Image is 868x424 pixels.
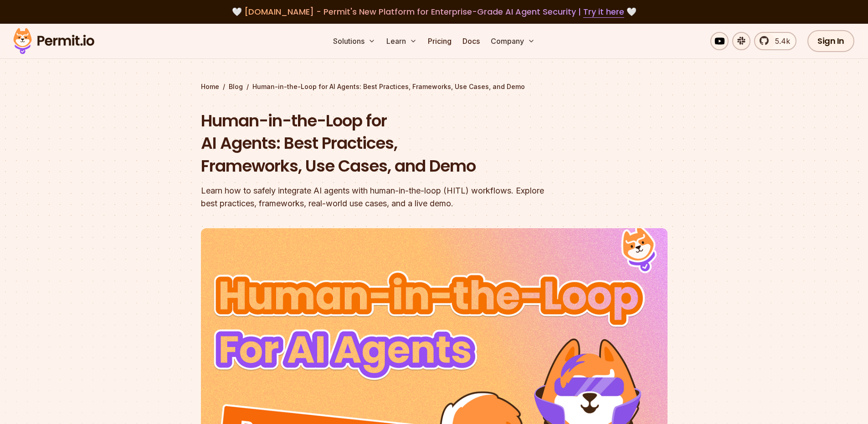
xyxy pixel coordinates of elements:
div: 🤍 🤍 [22,5,846,18]
a: 5.4k [754,32,796,50]
button: Solutions [329,32,379,50]
a: Try it here [583,6,624,18]
a: Pricing [424,32,455,50]
span: 5.4k [770,36,790,47]
a: Sign In [807,30,854,52]
a: Docs [459,32,483,50]
img: Permit logo [9,26,98,57]
a: Blog [229,82,243,91]
h1: Human-in-the-Loop for AI Agents: Best Practices, Frameworks, Use Cases, and Demo [201,110,551,178]
div: Learn how to safely integrate AI agents with human-in-the-loop (HITL) workflows. Explore best pra... [201,184,551,210]
div: / / [201,82,668,91]
button: Learn [383,32,421,50]
span: [DOMAIN_NAME] - Permit's New Platform for Enterprise-Grade AI Agent Security | [244,6,624,17]
a: Home [201,82,219,91]
button: Company [487,32,539,50]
